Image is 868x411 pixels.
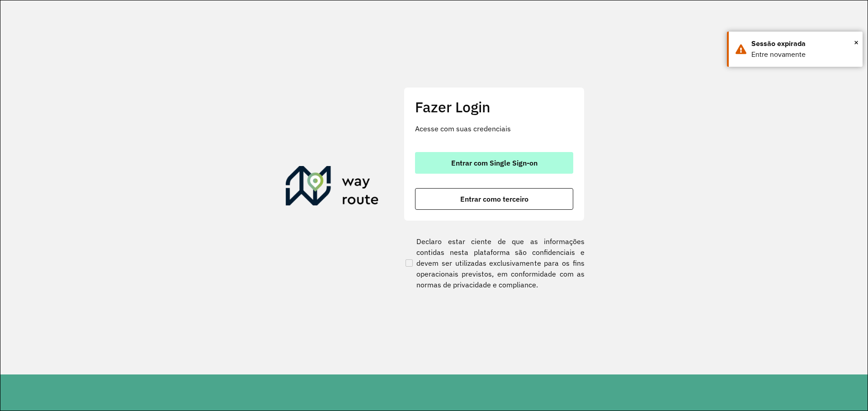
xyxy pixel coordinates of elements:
[751,49,856,60] div: Entre novamente
[286,166,379,209] img: Roteirizador AmbevTech
[415,123,573,134] p: Acesse com suas credenciais
[415,98,573,115] h2: Fazer Login
[415,188,573,210] button: button
[854,36,859,49] span: ×
[460,195,528,203] span: Entrar como terceiro
[415,152,573,174] button: button
[854,36,859,49] button: Close
[451,159,538,166] span: Entrar com Single Sign-on
[751,38,856,49] div: Sessão expirada
[404,236,585,290] label: Declaro estar ciente de que as informações contidas nesta plataforma são confidenciais e devem se...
